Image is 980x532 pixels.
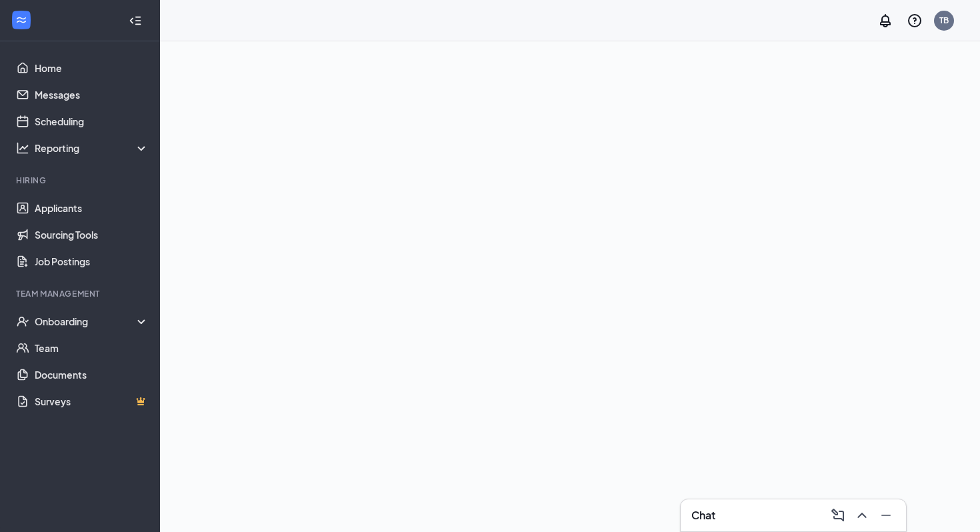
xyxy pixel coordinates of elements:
a: Home [35,55,149,81]
svg: Collapse [129,14,142,27]
button: ComposeMessage [826,505,847,526]
svg: ComposeMessage [830,507,846,523]
a: Team [35,335,149,361]
button: Minimize [874,505,895,526]
a: SurveysCrown [35,388,149,415]
svg: QuestionInfo [907,13,923,29]
div: Team Management [16,288,146,299]
svg: Analysis [16,141,29,155]
a: Applicants [35,195,149,221]
a: Messages [35,81,149,108]
h3: Chat [691,508,715,523]
div: Reporting [35,141,149,155]
svg: ChevronUp [854,507,870,523]
svg: Minimize [878,507,894,523]
svg: WorkstreamLogo [15,13,28,27]
a: Scheduling [35,108,149,135]
div: TB [939,15,949,26]
a: Sourcing Tools [35,221,149,248]
a: Documents [35,361,149,388]
svg: Notifications [877,13,893,29]
a: Job Postings [35,248,149,275]
div: Hiring [16,175,146,186]
button: ChevronUp [850,505,871,526]
div: Onboarding [35,315,149,328]
svg: UserCheck [16,315,29,328]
